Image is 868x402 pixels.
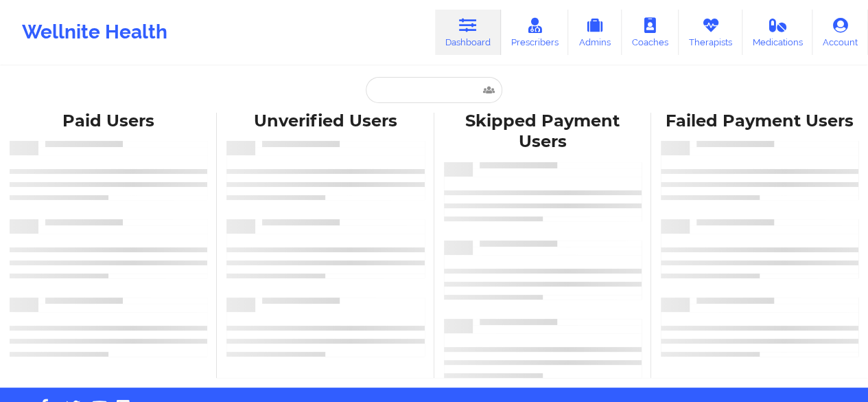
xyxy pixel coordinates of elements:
a: Dashboard [435,10,501,55]
a: Prescribers [501,10,569,55]
div: Skipped Payment Users [444,111,642,153]
div: Unverified Users [226,111,424,132]
a: Coaches [622,10,679,55]
a: Account [812,10,868,55]
div: Paid Users [10,111,207,132]
a: Medications [742,10,813,55]
a: Therapists [679,10,742,55]
div: Failed Payment Users [661,111,858,132]
a: Admins [568,10,622,55]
